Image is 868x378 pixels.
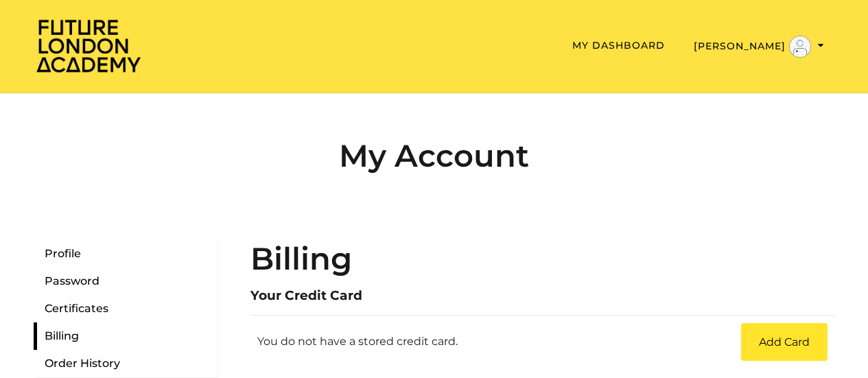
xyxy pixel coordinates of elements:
h2: My Account [34,137,835,174]
h3: Your Credit Card [250,288,835,303]
a: Add Card [741,323,828,361]
a: Certificates [34,295,218,322]
td: You do not have a stored credit card. [250,315,640,368]
a: Billing [34,322,218,350]
button: Toggle menu [690,35,828,58]
a: Profile [34,240,218,268]
img: Home Page [34,18,143,73]
h2: Billing [250,240,835,277]
a: My Dashboard [572,39,665,51]
a: Order History [34,350,218,377]
a: Password [34,268,218,295]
